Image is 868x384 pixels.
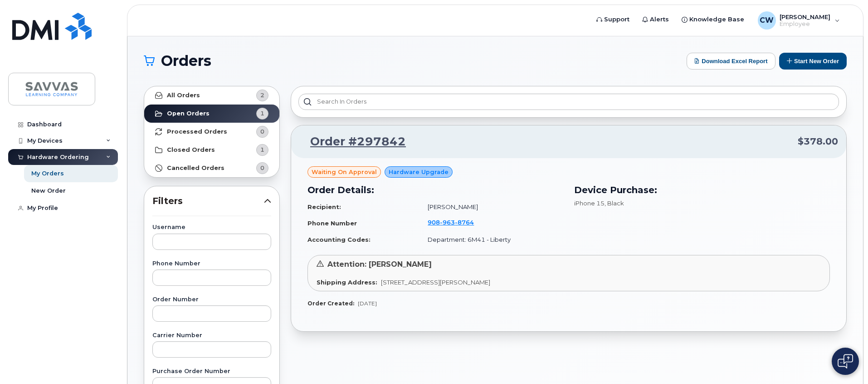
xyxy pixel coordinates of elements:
[152,224,271,230] label: Username
[307,219,357,227] strong: Phone Number
[152,261,271,267] label: Phone Number
[298,94,839,110] input: Search in orders
[260,164,264,172] span: 0
[307,203,341,210] strong: Recipient:
[152,369,271,374] label: Purchase Order Number
[687,53,775,70] button: Download Excel Report
[574,183,830,197] h3: Device Purchase:
[144,86,279,105] a: All Orders2
[312,168,377,176] span: Waiting On Approval
[167,110,210,117] strong: Open Orders
[260,91,264,100] span: 2
[798,135,838,148] span: $378.00
[389,168,449,176] span: Hardware Upgrade
[144,105,279,123] a: Open Orders1
[307,300,354,307] strong: Order Created:
[428,219,474,226] span: 908
[152,333,271,339] label: Carrier Number
[167,165,224,172] strong: Cancelled Orders
[317,279,377,286] strong: Shipping Address:
[307,236,371,243] strong: Accounting Codes:
[167,146,215,154] strong: Closed Orders
[152,194,264,208] span: Filters
[358,300,377,307] span: [DATE]
[167,128,227,135] strong: Processed Orders
[419,199,563,215] td: [PERSON_NAME]
[419,232,563,248] td: Department: 6M41 - Liberty
[144,123,279,141] a: Processed Orders0
[381,279,490,286] span: [STREET_ADDRESS][PERSON_NAME]
[161,54,211,68] span: Orders
[574,199,605,207] span: iPhone 15
[152,297,271,303] label: Order Number
[260,127,264,136] span: 0
[428,219,485,226] a: 9089638764
[605,199,624,207] span: , Black
[838,354,853,369] img: Open chat
[144,141,279,159] a: Closed Orders1
[144,159,279,177] a: Cancelled Orders0
[779,53,847,70] button: Start New Order
[327,260,432,269] span: Attention: [PERSON_NAME]
[299,134,406,150] a: Order #297842
[307,183,563,197] h3: Order Details:
[260,145,264,154] span: 1
[260,109,264,118] span: 1
[440,219,455,226] span: 963
[455,219,474,226] span: 8764
[167,92,200,99] strong: All Orders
